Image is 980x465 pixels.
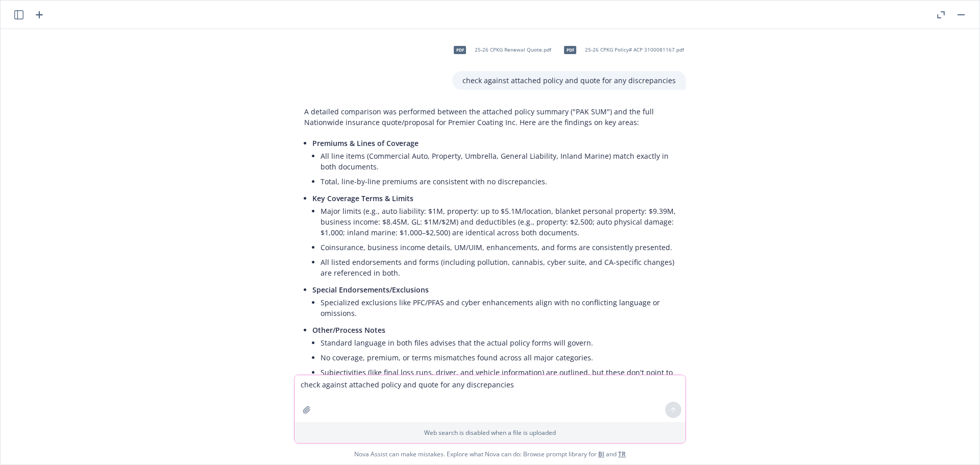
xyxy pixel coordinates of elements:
li: Coinsurance, business income details, UM/UIM, enhancements, and forms are consistently presented. [321,240,676,255]
li: Specialized exclusions like PFC/PFAS and cyber enhancements align with no conflicting language or... [321,295,676,321]
span: 25-26 CPKG Renewal Quote.pdf [475,46,551,53]
span: Premiums & Lines of Coverage [312,138,419,148]
a: TR [618,450,626,458]
li: Standard language in both files advises that the actual policy forms will govern. [321,335,676,350]
a: BI [598,450,604,458]
li: Subjectivities (like final loss runs, driver, and vehicle information) are outlined, but these do... [321,365,676,390]
div: pdf25-26 CPKG Policy# ACP 3100081167.pdf [557,37,686,63]
span: pdf [564,46,576,54]
li: All line items (Commercial Auto, Property, Umbrella, General Liability, Inland Marine) match exac... [321,149,676,174]
p: Web search is disabled when a file is uploaded [301,428,679,437]
span: Other/Process Notes [312,325,385,335]
span: Nova Assist can make mistakes. Explore what Nova can do: Browse prompt library for and [5,444,975,464]
span: pdf [454,46,466,54]
p: A detailed comparison was performed between the attached policy summary ("PAK SUM") and the full ... [304,106,676,128]
li: No coverage, premium, or terms mismatches found across all major categories. [321,350,676,365]
span: Special Endorsements/Exclusions [312,285,429,295]
span: 25-26 CPKG Policy# ACP 3100081167.pdf [585,46,684,53]
li: Major limits (e.g., auto liability: $1M, property: up to $5.1M/location, blanket personal propert... [321,204,676,240]
li: Total, line-by-line premiums are consistent with no discrepancies. [321,174,676,189]
p: check against attached policy and quote for any discrepancies [462,75,676,86]
div: pdf25-26 CPKG Renewal Quote.pdf [447,37,553,63]
span: Key Coverage Terms & Limits [312,193,413,203]
li: All listed endorsements and forms (including pollution, cannabis, cyber suite, and CA-specific ch... [321,255,676,280]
